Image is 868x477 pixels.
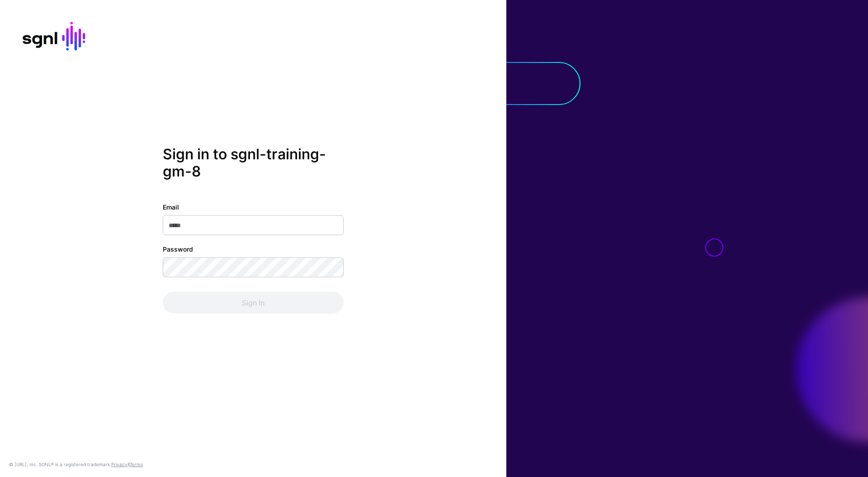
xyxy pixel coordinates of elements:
[111,462,127,467] a: Privacy
[163,244,193,253] label: Password
[163,202,179,211] label: Email
[163,146,344,181] h2: Sign in to sgnl-training-gm-8
[9,461,143,468] div: © [URL], Inc. SGNL® is a registered trademark. &
[130,462,143,467] a: Terms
